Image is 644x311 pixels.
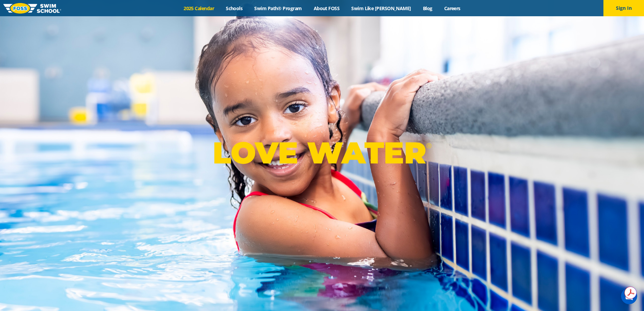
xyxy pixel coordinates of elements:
a: 2025 Calendar [178,5,220,12]
sup: ® [426,141,431,150]
p: LOVE WATER [213,135,431,171]
a: Careers [438,5,466,12]
a: Swim Like [PERSON_NAME] [345,5,417,12]
a: Schools [220,5,248,12]
iframe: Intercom live chat [621,288,637,304]
a: About FOSS [308,5,345,12]
img: FOSS Swim School Logo [3,3,61,14]
a: Blog [417,5,438,12]
a: Swim Path® Program [248,5,308,12]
